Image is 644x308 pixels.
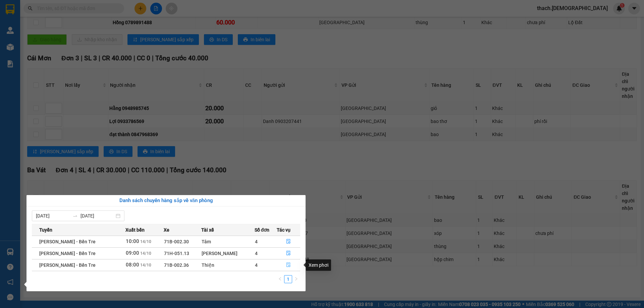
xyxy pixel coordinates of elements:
[140,251,151,256] span: 14/10
[126,250,139,256] span: 09:00
[286,262,291,268] span: file-done
[126,238,139,244] span: 10:00
[39,239,96,244] span: [PERSON_NAME] - Bến Tre
[292,275,300,283] button: right
[39,226,52,234] span: Tuyến
[80,212,114,220] input: Đến ngày
[39,251,96,256] span: [PERSON_NAME] - Bến Tre
[286,251,291,256] span: file-done
[255,251,258,256] span: 4
[277,226,290,234] span: Tác vụ
[294,277,298,281] span: right
[306,259,331,271] div: Xem phơi
[39,262,96,268] span: [PERSON_NAME] - Bến Tre
[202,250,254,257] div: [PERSON_NAME]
[284,275,292,283] a: 1
[292,275,300,283] li: Next Page
[255,239,258,244] span: 4
[278,277,282,281] span: left
[277,236,300,247] button: file-done
[164,239,189,244] span: 71B-002.30
[202,261,254,269] div: Thiện
[72,213,78,219] span: to
[255,226,270,234] span: Số đơn
[201,226,214,234] span: Tài xế
[164,262,189,268] span: 71B-002.36
[277,260,300,270] button: file-done
[286,239,291,244] span: file-done
[140,263,151,267] span: 14/10
[255,262,258,268] span: 4
[164,226,169,234] span: Xe
[284,275,292,283] li: 1
[277,248,300,259] button: file-done
[140,239,151,244] span: 14/10
[125,226,145,234] span: Xuất bến
[72,213,78,219] span: swap-right
[32,197,300,205] div: Danh sách chuyến hàng sắp về văn phòng
[164,251,189,256] span: 71H-051.13
[202,238,254,245] div: Tâm
[276,275,284,283] li: Previous Page
[276,275,284,283] button: left
[36,212,70,220] input: Từ ngày
[126,262,139,268] span: 08:00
